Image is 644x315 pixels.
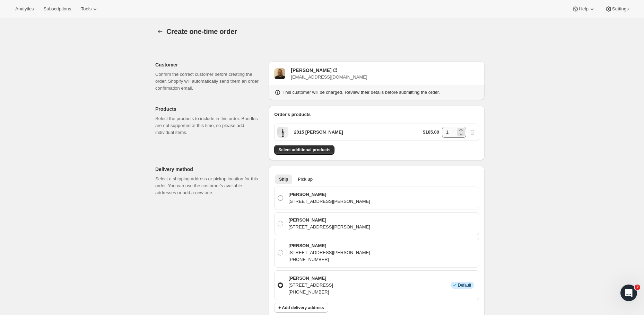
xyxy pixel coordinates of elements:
[288,289,333,296] p: [PHONE_NUMBER]
[277,127,288,138] span: Default Title
[288,275,333,282] p: [PERSON_NAME]
[288,217,370,224] p: [PERSON_NAME]
[568,4,599,14] button: Help
[155,61,263,68] p: Customer
[458,282,471,288] span: Default
[288,198,370,205] p: [STREET_ADDRESS][PERSON_NAME]
[282,89,440,96] p: This customer will be charged. Review their details before submitting the order.
[77,4,103,14] button: Tools
[155,175,263,196] p: Select a shipping address or pickup location for this order. You can use the customer's available...
[288,224,370,231] p: [STREET_ADDRESS][PERSON_NAME]
[166,28,237,35] span: Create one-time order
[288,242,370,249] p: [PERSON_NAME]
[15,6,34,12] span: Analytics
[155,115,263,136] p: Select the products to include in this order. Bundles are not supported at this time, so please a...
[39,4,75,14] button: Subscriptions
[81,6,92,12] span: Tools
[579,6,588,12] span: Help
[155,106,263,112] p: Products
[601,4,633,14] button: Settings
[155,166,263,173] p: Delivery method
[288,191,370,198] p: [PERSON_NAME]
[278,305,324,310] span: + Add delivery address
[274,112,311,117] span: Order's products
[288,249,370,256] p: [STREET_ADDRESS][PERSON_NAME]
[43,6,71,12] span: Subscriptions
[635,285,640,290] span: 2
[291,67,331,74] div: [PERSON_NAME]
[298,177,313,182] span: Pick up
[620,285,637,301] iframe: Intercom live chat
[288,256,370,263] p: [PHONE_NUMBER]
[291,74,367,80] span: [EMAIL_ADDRESS][DOMAIN_NAME]
[423,129,439,136] p: $165.00
[155,71,263,92] p: Confirm the correct customer before creating the order. Shopify will automatically send them an o...
[288,282,333,289] p: [STREET_ADDRESS]
[294,129,343,136] p: 2015 [PERSON_NAME]
[11,4,38,14] button: Analytics
[274,303,328,313] button: + Add delivery address
[278,147,330,153] span: Select additional products
[274,145,334,155] button: Select additional products
[279,177,288,182] span: Ship
[274,68,285,79] span: Mark Rees
[612,6,629,12] span: Settings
